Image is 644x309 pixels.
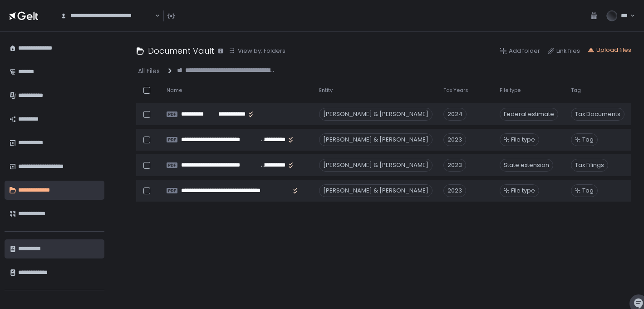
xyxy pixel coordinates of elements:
div: State extension [500,159,553,172]
h1: Document Vault [148,45,214,57]
div: 2023 [443,159,466,172]
div: [PERSON_NAME] & [PERSON_NAME] [319,133,433,146]
button: Add folder [500,47,540,55]
span: Tax Documents [571,108,624,121]
button: Link files [547,47,580,55]
button: Upload files [587,46,631,54]
span: File type [511,187,535,195]
div: All Files [138,66,160,76]
span: Tag [571,87,581,94]
span: Tax Filings [571,159,608,172]
div: [PERSON_NAME] & [PERSON_NAME] [319,108,433,121]
div: Federal estimate [500,108,558,121]
span: Tax Years [443,87,468,94]
span: File type [511,136,535,144]
span: Name [167,87,182,94]
div: 2024 [443,108,467,121]
div: 2023 [443,133,466,146]
span: Tag [582,136,594,144]
div: [PERSON_NAME] & [PERSON_NAME] [319,159,433,172]
span: File type [500,87,521,94]
div: [PERSON_NAME] & [PERSON_NAME] [319,184,433,197]
div: 2023 [443,184,466,197]
span: Tag [582,187,594,195]
button: View by: Folders [229,47,285,55]
button: All Files [138,66,162,76]
input: Search for option [154,11,154,20]
span: Entity [319,87,333,94]
div: Search for option [54,6,160,25]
